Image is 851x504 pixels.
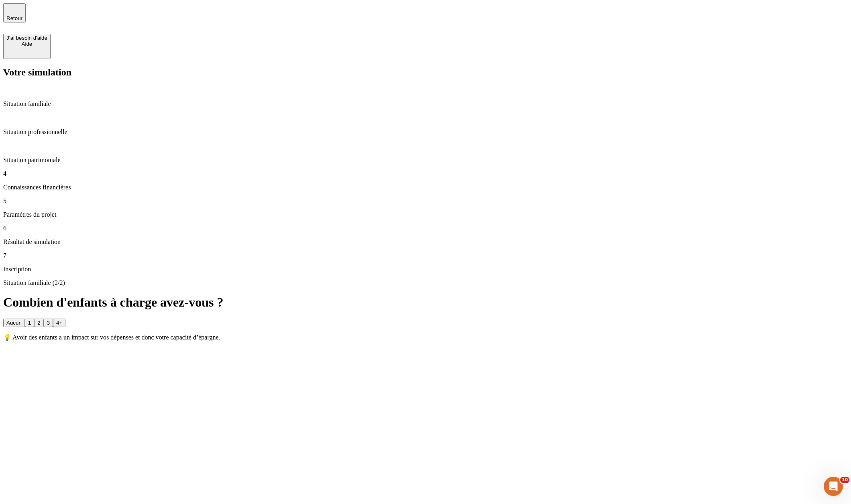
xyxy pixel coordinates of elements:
p: 5 [3,197,848,205]
p: Situation professionnelle [3,128,848,136]
p: 4 [3,170,848,177]
h2: Votre simulation [3,67,848,78]
p: Inscription [3,266,848,273]
p: Résultat de simulation [3,238,848,246]
button: J’ai besoin d'aideAide [3,34,51,59]
button: 4+ [53,319,65,327]
span: Retour [6,15,22,21]
p: Situation familiale (2/2) [3,279,848,287]
p: Connaissances financières [3,184,848,191]
div: 3 [47,320,50,326]
span: 10 [840,477,849,483]
p: Situation familiale [3,100,848,108]
div: J’ai besoin d'aide [6,35,47,41]
button: Retour [3,3,26,22]
div: Aucun [6,320,22,326]
div: 2 [37,320,40,326]
p: 7 [3,252,848,259]
h1: Combien d'enfants à charge avez-vous ? [3,295,848,310]
iframe: Intercom live chat [824,477,843,496]
div: 1 [28,320,31,326]
p: Situation patrimoniale [3,156,848,164]
button: Aucun [3,319,25,327]
p: Paramètres du projet [3,211,848,218]
button: 2 [34,319,43,327]
button: 1 [25,319,34,327]
p: 6 [3,225,848,232]
p: 💡 Avoir des enfants a un impact sur vos dépenses et donc votre capacité d’épargne. [3,333,848,341]
button: 3 [44,319,53,327]
div: 4+ [56,320,62,326]
div: Aide [6,41,47,47]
